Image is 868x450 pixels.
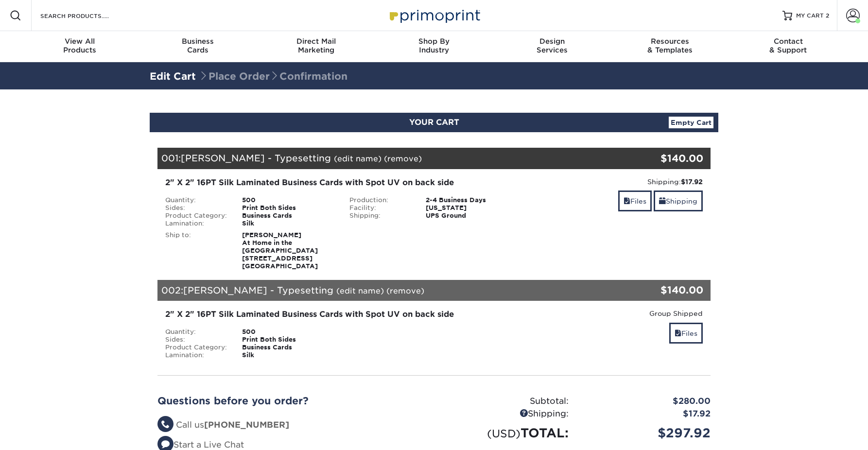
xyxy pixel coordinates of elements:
div: $140.00 [618,283,703,297]
div: Business Cards [235,212,342,220]
span: Business [139,37,257,46]
div: Marketing [257,37,375,54]
a: Resources& Templates [611,31,729,62]
a: BusinessCards [139,31,257,62]
a: Files [618,190,652,211]
div: TOTAL: [434,424,576,442]
span: Contact [729,37,847,46]
img: Primoprint [385,5,483,26]
strong: $17.92 [681,178,703,186]
div: 2" X 2" 16PT Silk Laminated Business Cards with Spot UV on back side [165,309,519,320]
div: [US_STATE] [418,204,526,212]
div: Shipping: [342,212,419,220]
a: Edit Cart [150,70,196,82]
span: Resources [611,37,729,46]
span: Direct Mail [257,37,375,46]
a: DesignServices [493,31,611,62]
div: Production: [342,196,419,204]
span: [PERSON_NAME] - Typesetting [183,285,333,295]
a: Direct MailMarketing [257,31,375,62]
div: Sides: [158,204,235,212]
a: (edit name) [336,286,384,295]
div: Print Both Sides [235,336,342,344]
a: Contact& Support [729,31,847,62]
div: 001: [157,148,618,169]
span: YOUR CART [409,118,459,127]
div: Products [21,37,139,54]
div: 002: [157,280,618,301]
span: files [675,329,681,337]
strong: [PHONE_NUMBER] [204,420,289,430]
small: (USD) [487,427,521,440]
h2: Questions before you order? [157,395,427,407]
div: Business Cards [235,344,342,351]
span: Design [493,37,611,46]
div: Ship to: [158,231,235,270]
strong: [PERSON_NAME] At Home in the [GEOGRAPHIC_DATA] [STREET_ADDRESS] [GEOGRAPHIC_DATA] [242,231,318,270]
li: Call us [157,419,427,432]
a: Empty Cart [669,117,713,128]
div: $140.00 [618,151,703,166]
div: Print Both Sides [235,204,342,212]
div: UPS Ground [418,212,526,220]
div: Subtotal: [434,395,576,408]
div: Silk [235,351,342,359]
div: Silk [235,220,342,227]
a: Start a Live Chat [157,440,244,450]
div: 2" X 2" 16PT Silk Laminated Business Cards with Spot UV on back side [165,177,519,189]
div: Shipping: [434,408,576,420]
div: & Templates [611,37,729,54]
span: files [624,197,630,205]
div: Services [493,37,611,54]
div: $280.00 [576,395,718,408]
div: $297.92 [576,424,718,442]
span: Shop By [375,37,493,46]
a: Files [669,323,703,344]
input: SEARCH PRODUCTS..... [39,10,134,21]
div: Quantity: [158,328,235,336]
span: MY CART [796,12,824,20]
div: & Support [729,37,847,54]
div: Quantity: [158,196,235,204]
a: View AllProducts [21,31,139,62]
span: 2 [826,12,829,19]
div: Industry [375,37,493,54]
div: Shipping: [533,177,703,187]
div: $17.92 [576,408,718,420]
div: Group Shipped [533,309,703,318]
span: [PERSON_NAME] - Typesetting [181,153,331,163]
div: Facility: [342,204,419,212]
div: Sides: [158,336,235,344]
a: Shop ByIndustry [375,31,493,62]
a: Shipping [654,190,703,211]
div: Product Category: [158,212,235,220]
div: 500 [235,196,342,204]
div: Cards [139,37,257,54]
span: View All [21,37,139,46]
a: (remove) [386,286,424,295]
span: shipping [659,197,666,205]
div: 2-4 Business Days [418,196,526,204]
div: Lamination: [158,351,235,359]
a: (edit name) [334,154,382,163]
a: (remove) [384,154,422,163]
div: Product Category: [158,344,235,351]
span: Place Order Confirmation [199,70,347,82]
div: Lamination: [158,220,235,227]
div: 500 [235,328,342,336]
